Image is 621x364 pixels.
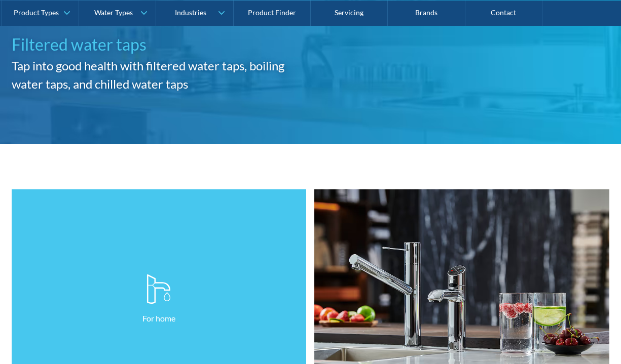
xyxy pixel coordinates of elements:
div: Water Types [94,8,133,17]
span: Text us [4,24,31,34]
h2: Tap into good health with filtered water taps, boiling water taps, and chilled water taps [12,57,311,93]
p: For home [142,312,175,325]
div: Product Types [14,8,59,17]
h1: Filtered water taps [12,32,311,57]
div: Industries [175,8,206,17]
